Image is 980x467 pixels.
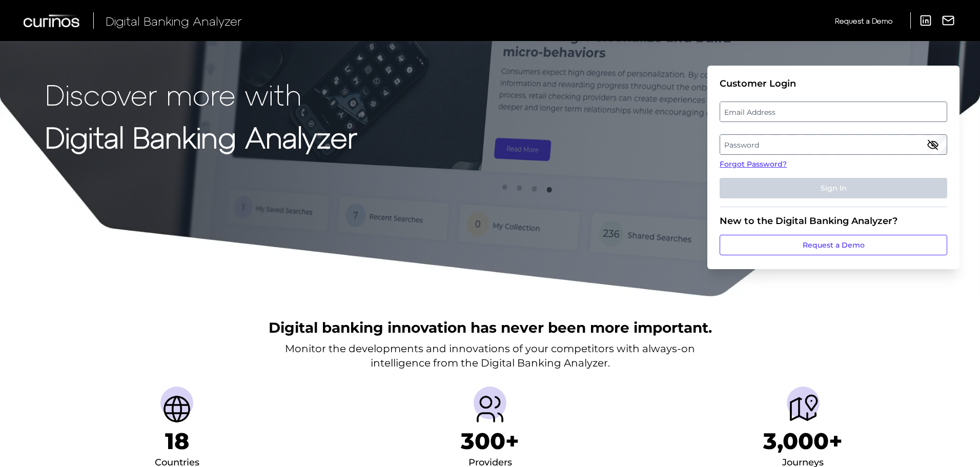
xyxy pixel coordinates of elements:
div: New to the Digital Banking Analyzer? [720,215,947,227]
button: Sign In [720,178,947,198]
span: Request a Demo [835,16,892,25]
h1: 3,000+ [763,428,843,455]
h2: Digital banking innovation has never been more important. [269,318,712,337]
img: Providers [474,393,506,425]
p: Discover more with [45,78,357,110]
p: Monitor the developments and innovations of your competitors with always-on intelligence from the... [285,341,695,370]
label: Email Address [720,103,946,121]
a: Forgot Password? [720,159,947,170]
span: Digital Banking Analyzer [106,13,242,28]
strong: Digital Banking Analyzer [45,119,357,154]
img: Curinos [24,14,81,27]
a: Request a Demo [835,12,892,29]
img: Journeys [787,393,820,425]
h1: 18 [165,428,189,455]
label: Password [720,135,946,154]
a: Request a Demo [720,235,947,255]
img: Countries [160,393,193,425]
h1: 300+ [461,428,519,455]
div: Customer Login [720,78,947,89]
